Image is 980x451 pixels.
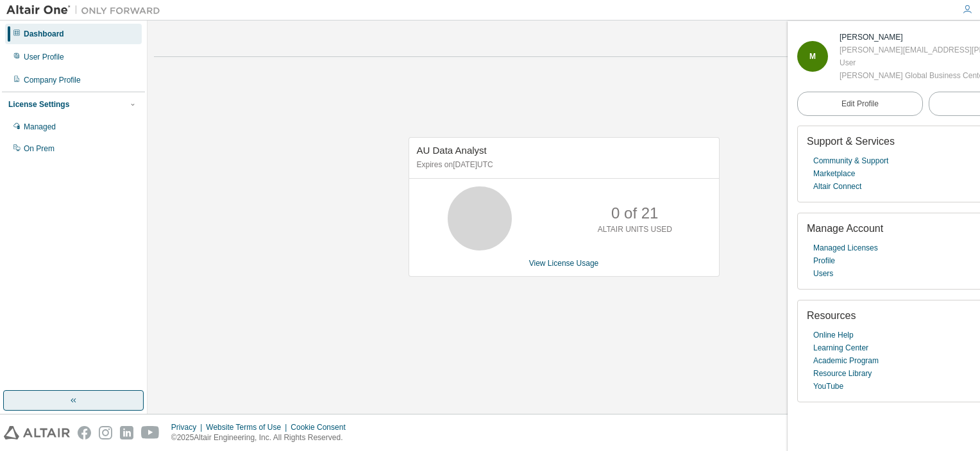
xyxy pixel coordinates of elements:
a: Community & Support [813,154,888,167]
span: Manage Account [807,223,883,234]
a: View License Usage [529,259,599,268]
div: License Settings [8,99,69,110]
img: facebook.svg [78,426,91,439]
a: Profile [813,254,835,267]
img: youtube.svg [141,426,160,439]
a: Resource Library [813,367,872,380]
a: Learning Center [813,341,868,354]
a: Edit Profile [797,92,923,116]
div: Company Profile [24,75,81,85]
div: Managed [24,122,56,132]
div: Dashboard [24,29,64,39]
a: Online Help [813,329,854,341]
span: Support & Services [807,136,895,147]
a: YouTube [813,380,843,393]
p: © 2025 Altair Engineering, Inc. All Rights Reserved. [171,432,353,443]
span: Resources [807,310,856,321]
p: 0 of 21 [611,202,658,224]
a: Users [813,267,833,280]
img: altair_logo.svg [4,426,70,439]
p: ALTAIR UNITS USED [598,224,672,235]
a: Academic Program [813,354,879,367]
div: Cookie Consent [291,422,353,432]
a: Managed Licenses [813,242,878,254]
div: User Profile [24,52,64,62]
span: Edit Profile [841,99,879,109]
div: Privacy [171,422,206,432]
a: Marketplace [813,167,855,180]
img: instagram.svg [99,426,112,439]
img: linkedin.svg [120,426,133,439]
span: M [809,52,816,61]
span: AU Data Analyst [417,145,487,156]
img: Altair One [6,4,167,17]
a: Altair Connect [813,180,861,193]
div: Website Terms of Use [206,422,291,432]
p: Expires on [DATE] UTC [417,160,708,170]
div: On Prem [24,143,55,154]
